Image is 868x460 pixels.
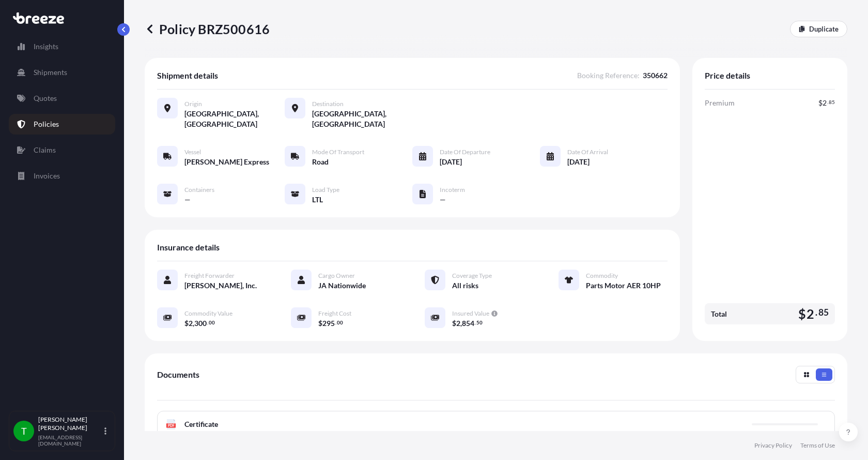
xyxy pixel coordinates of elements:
[790,21,847,37] a: Duplicate
[705,70,750,81] span: Price details
[189,320,193,327] span: 2
[184,186,214,194] span: Containers
[452,309,489,318] span: Insured Value
[209,321,215,324] span: 00
[21,426,27,436] span: T
[34,41,58,52] p: Insights
[168,424,175,427] text: PDF
[567,148,608,156] span: Date of Arrival
[312,109,412,129] span: [GEOGRAPHIC_DATA], [GEOGRAPHIC_DATA]
[452,320,456,327] span: $
[643,70,668,81] span: 350662
[818,309,829,316] span: 85
[184,148,201,156] span: Vessel
[815,309,817,316] span: .
[312,100,344,108] span: Destination
[9,62,115,83] a: Shipments
[827,100,828,104] span: .
[460,320,462,327] span: ,
[9,114,115,135] a: Policies
[567,157,590,167] span: [DATE]
[193,320,194,327] span: ,
[194,320,207,327] span: 300
[34,171,60,181] p: Invoices
[184,320,189,327] span: $
[157,242,220,253] span: Insurance details
[577,70,640,81] span: Booking Reference :
[705,98,735,108] span: Premium
[818,99,823,107] span: $
[823,99,827,107] span: 2
[440,186,465,194] span: Incoterm
[440,148,490,156] span: Date of Departure
[312,148,364,156] span: Mode of Transport
[184,100,202,108] span: Origin
[440,157,462,167] span: [DATE]
[452,280,478,291] span: All risks
[38,416,102,432] p: [PERSON_NAME] [PERSON_NAME]
[318,280,366,291] span: JA Nationwide
[807,307,814,320] span: 2
[157,369,199,380] span: Documents
[337,321,343,324] span: 00
[184,309,233,318] span: Commodity Value
[207,321,208,324] span: .
[34,93,57,103] p: Quotes
[800,441,835,450] a: Terms of Use
[34,67,67,78] p: Shipments
[9,140,115,160] a: Claims
[9,166,115,186] a: Invoices
[462,320,474,327] span: 854
[184,157,269,167] span: [PERSON_NAME] Express
[586,280,661,291] span: Parts Motor AER 10HP
[440,195,446,205] span: —
[318,309,351,318] span: Freight Cost
[184,280,257,291] span: [PERSON_NAME], Inc.
[456,320,460,327] span: 2
[34,119,59,129] p: Policies
[312,186,339,194] span: Load Type
[798,307,806,320] span: $
[322,320,335,327] span: 295
[452,272,492,280] span: Coverage Type
[184,419,218,429] span: Certificate
[312,157,329,167] span: Road
[157,70,218,81] span: Shipment details
[829,100,835,104] span: 85
[335,321,336,324] span: .
[184,195,191,205] span: —
[9,36,115,57] a: Insights
[184,109,285,129] span: [GEOGRAPHIC_DATA], [GEOGRAPHIC_DATA]
[318,320,322,327] span: $
[34,145,56,155] p: Claims
[475,321,476,324] span: .
[318,272,355,280] span: Cargo Owner
[476,321,483,324] span: 50
[711,309,727,319] span: Total
[809,24,839,34] p: Duplicate
[184,272,235,280] span: Freight Forwarder
[586,272,618,280] span: Commodity
[38,434,102,447] p: [EMAIL_ADDRESS][DOMAIN_NAME]
[145,21,270,37] p: Policy BRZ500616
[9,88,115,109] a: Quotes
[754,441,792,450] a: Privacy Policy
[312,195,323,205] span: LTL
